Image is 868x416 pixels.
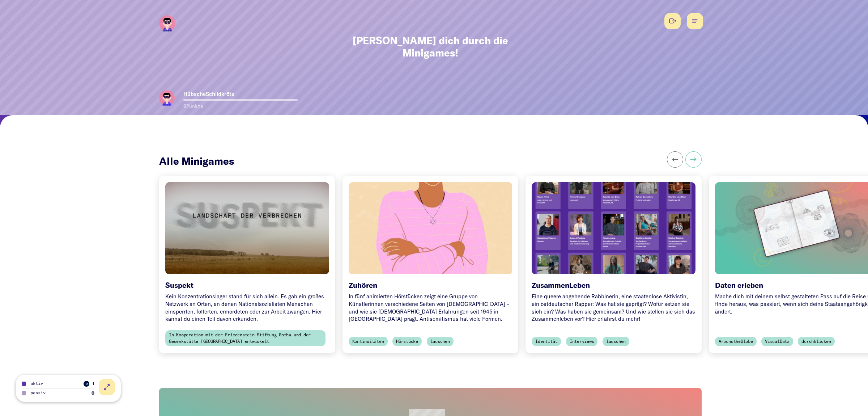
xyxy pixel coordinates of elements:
[165,281,329,293] h6: Suspekt
[159,155,234,167] h5: Alle Minigames
[798,337,834,346] span: durchklicken
[427,337,454,346] span: lauschen
[761,337,793,346] span: VisualData
[159,176,335,353] a: Suspekt Kein Konzentrationslager stand für sich allein. Es gab ein großes Netzwerk an Orten, an d...
[186,103,203,109] span: Punkte
[392,337,422,346] span: Hörstücke
[526,176,702,353] a: ZusammenLeben Eine queere angehende Rabbinerin, eine staatenlose Aktivistin, ein ostdeutscher Rap...
[165,293,329,323] div: Kein Konzentrationslager stand für sich allein. Es gab ein großes Netzwerk an Orten, an denen Nat...
[183,103,203,109] span: 0
[532,337,561,346] span: Identität
[183,91,234,97] strong: HübscheSchildkröte
[349,293,512,323] div: In fünf animierten Hörstücken zeigt eine Gruppe von Künstlerinnen verschiedene Seiten von [DEMOGR...
[532,293,695,323] div: Eine queere angehende Rabbinerin, eine staatenlose Aktivistin, ein ostdeutscher Rapper: Was hat s...
[603,337,629,346] span: lauschen
[566,337,598,346] span: Interviews
[349,337,388,346] span: Kontinuitäten
[165,330,325,346] span: In Kooperation mit der Friedenstein Stiftung Gotha und der Gedenkstätte [GEOGRAPHIC_DATA] entwickelt
[342,176,519,353] a: Zuhören In fünf animierten Hörstücken zeigt eine Gruppe von Künstlerinnen verschiedene Seiten von...
[715,337,757,346] span: AroundtheGlobe
[349,281,512,293] h6: Zuhören
[532,281,695,293] h6: ZusammenLeben
[342,34,519,59] h1: [PERSON_NAME] dich durch die Minigames!
[159,90,175,106] img: sunglasses.svg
